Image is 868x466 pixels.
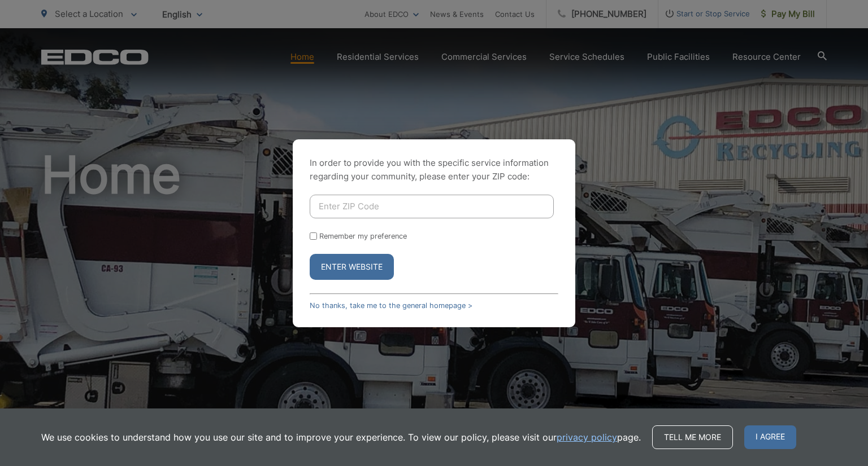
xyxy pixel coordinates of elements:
[744,425,796,449] span: I agree
[310,301,472,310] a: No thanks, take me to the general homepage >
[557,430,617,444] a: privacy policy
[41,430,641,444] p: We use cookies to understand how you use our site and to improve your experience. To view our pol...
[310,195,554,218] input: Enter ZIP Code
[310,156,558,183] p: In order to provide you with the specific service information regarding your community, please en...
[310,254,394,280] button: Enter Website
[652,425,733,449] a: Tell me more
[319,232,407,240] label: Remember my preference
